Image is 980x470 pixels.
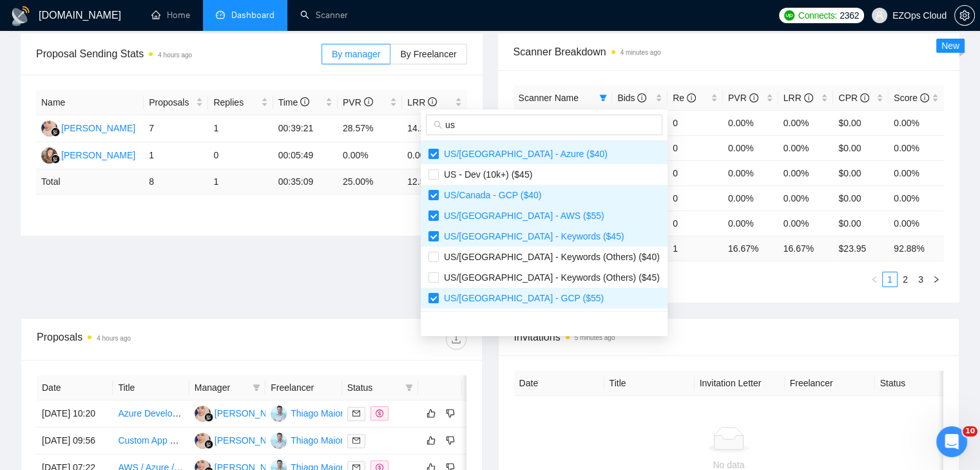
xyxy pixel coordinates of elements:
[37,428,113,455] td: [DATE] 09:56
[271,433,287,449] img: TM
[439,169,532,180] span: US - Dev (10k+) ($45)
[687,93,696,102] span: info-circle
[443,433,458,448] button: dislike
[402,115,466,142] td: 14.29%
[785,371,875,396] th: Freelancer
[253,384,260,391] span: filter
[338,169,402,194] td: 25.00 %
[407,97,437,108] span: LRR
[41,120,57,136] img: AJ
[617,93,646,103] span: Bids
[265,375,341,400] th: Freelancer
[778,236,834,261] td: 16.67 %
[158,52,192,59] time: 4 hours ago
[941,41,959,51] span: New
[37,329,251,350] div: Proposals
[195,406,211,422] img: AJ
[144,169,208,194] td: 8
[882,272,898,287] li: 1
[833,135,889,160] td: $0.00
[423,406,439,421] button: like
[833,110,889,135] td: $0.00
[867,272,882,287] button: left
[423,433,439,448] button: like
[514,329,944,345] span: Invitations
[894,93,928,103] span: Score
[798,8,837,23] span: Connects:
[723,160,778,185] td: 0.00%
[216,10,225,19] span: dashboard
[936,426,967,457] iframe: Intercom live chat
[36,90,144,115] th: Name
[41,149,135,160] a: NK[PERSON_NAME]
[144,90,208,115] th: Proposals
[668,211,723,236] td: 0
[723,236,778,261] td: 16.67 %
[668,160,723,185] td: 0
[347,381,400,395] span: Status
[804,93,813,102] span: info-circle
[51,155,60,164] img: gigradar-bm.png
[195,408,289,418] a: AJ[PERSON_NAME]
[338,115,402,142] td: 28.57%
[840,8,859,23] span: 2362
[250,378,263,397] span: filter
[36,46,322,62] span: Proposal Sending Stats
[208,115,273,142] td: 1
[833,160,889,185] td: $0.00
[778,160,834,185] td: 0.00%
[149,95,193,109] span: Proposals
[41,147,57,164] img: NK
[41,122,135,133] a: AJ[PERSON_NAME]
[300,97,309,106] span: info-circle
[273,142,338,169] td: 00:05:49
[723,211,778,236] td: 0.00%
[118,435,357,446] a: Custom App Development with QuickBooks Web Connector
[889,160,944,185] td: 0.00%
[668,236,723,261] td: 1
[352,437,360,444] span: mail
[620,49,661,56] time: 4 minutes ago
[113,375,189,400] th: Title
[599,94,607,102] span: filter
[97,335,131,342] time: 4 hours ago
[668,110,723,135] td: 0
[860,93,869,102] span: info-circle
[231,10,274,21] span: Dashboard
[898,272,913,287] li: 2
[428,97,437,106] span: info-circle
[446,408,455,418] span: dislike
[668,185,723,211] td: 0
[271,408,343,418] a: TMThiago Maior
[883,272,897,287] a: 1
[439,293,604,303] span: US/[GEOGRAPHIC_DATA] - GCP ($55)
[61,121,135,135] div: [PERSON_NAME]
[446,329,466,350] button: download
[195,433,211,449] img: AJ
[833,211,889,236] td: $0.00
[352,409,360,417] span: mail
[728,93,758,103] span: PVR
[291,406,343,420] div: Thiago Maior
[954,5,975,26] button: setting
[400,49,456,59] span: By Freelancer
[151,10,190,21] a: homeHome
[36,169,144,194] td: Total
[10,6,31,26] img: logo
[867,272,882,287] li: Previous Page
[673,93,696,103] span: Re
[439,272,660,283] span: US/[GEOGRAPHIC_DATA] - Keywords (Others) ($45)
[405,384,413,391] span: filter
[889,211,944,236] td: 0.00%
[778,135,834,160] td: 0.00%
[208,142,273,169] td: 0
[668,135,723,160] td: 0
[889,236,944,261] td: 92.88 %
[195,381,247,395] span: Manager
[889,135,944,160] td: 0.00%
[447,334,466,344] span: download
[338,142,402,169] td: 0.00%
[273,169,338,194] td: 00:35:09
[439,211,604,221] span: US/[GEOGRAPHIC_DATA] - AWS ($55)
[838,93,869,103] span: CPR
